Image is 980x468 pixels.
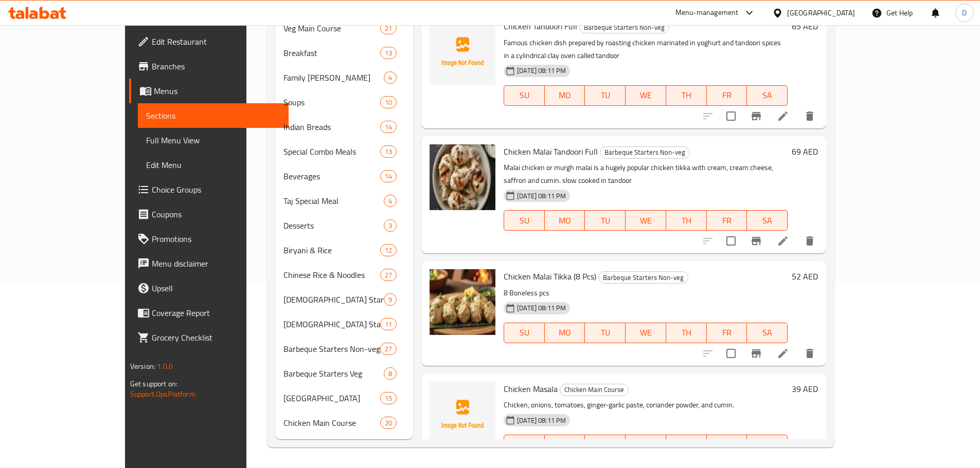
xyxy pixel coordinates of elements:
[707,435,747,455] button: FR
[666,210,707,231] button: TH
[599,272,688,284] span: Barbeque Starters Non-veg
[720,343,742,364] span: Select to update
[430,382,495,447] img: Chicken Masala
[792,19,818,33] h6: 65 AED
[670,213,703,228] span: TH
[381,98,396,107] span: 10
[283,417,380,429] span: Chicken Main Course
[152,60,280,72] span: Branches
[384,221,396,231] span: 3
[504,435,545,455] button: SU
[138,128,289,153] a: Full Menu View
[275,386,413,410] div: [GEOGRAPHIC_DATA]15
[777,235,789,247] a: Edit menu item
[711,438,743,453] span: FR
[275,263,413,287] div: Chinese Rice & Noodles27
[545,435,585,455] button: MO
[384,196,396,206] span: 4
[152,307,280,319] span: Coverage Report
[152,282,280,294] span: Upsell
[670,438,703,453] span: TH
[711,88,743,103] span: FR
[384,369,396,379] span: 8
[384,367,397,380] div: items
[747,210,788,231] button: SA
[152,331,280,344] span: Grocery Checklist
[430,144,495,210] img: Chicken Malai Tandoori Full
[504,287,788,299] p: 8 Boneless pcs
[549,213,581,228] span: MO
[130,360,155,373] span: Version:
[792,144,818,159] h6: 69 AED
[384,293,397,306] div: items
[751,213,783,228] span: SA
[275,312,413,336] div: [DEMOGRAPHIC_DATA] Starters Non-veg11
[380,269,397,281] div: items
[152,233,280,245] span: Promotions
[152,257,280,270] span: Menu disclaimer
[275,361,413,386] div: Barbeque Starters Veg8
[380,343,397,355] div: items
[675,7,739,19] div: Menu-management
[275,90,413,115] div: Soups10
[283,293,384,306] span: [DEMOGRAPHIC_DATA] Starters Veg
[792,382,818,396] h6: 39 AED
[720,105,742,127] span: Select to update
[508,88,541,103] span: SU
[129,202,289,227] a: Coupons
[283,343,380,355] span: Barbeque Starters Non-veg
[787,7,855,18] div: [GEOGRAPHIC_DATA]
[504,381,558,397] span: Chicken Masala
[384,295,396,305] span: 9
[381,320,396,329] span: 11
[146,109,280,122] span: Sections
[508,325,541,340] span: SU
[666,323,707,343] button: TH
[600,146,690,159] div: Barbeque Starters Non-veg
[626,210,666,231] button: WE
[430,19,495,85] img: Chicken Tandoori Full
[146,159,280,171] span: Edit Menu
[130,387,195,401] a: Support.OpsPlatform
[283,47,380,59] span: Breakfast
[504,36,788,62] p: Famous chicken dish prepared by roasting chicken marinated in yoghurt and tandoori spices in a cy...
[283,269,380,281] span: Chinese Rice & Noodles
[381,270,396,280] span: 27
[283,96,380,108] span: Soups
[152,35,280,48] span: Edit Restaurant
[381,394,396,403] span: 15
[589,325,621,340] span: TU
[381,147,396,157] span: 13
[549,325,581,340] span: MO
[283,219,384,232] span: Desserts
[129,177,289,202] a: Choice Groups
[152,208,280,220] span: Coupons
[626,435,666,455] button: WE
[504,144,598,159] span: Chicken Malai Tandoori Full
[545,210,585,231] button: MO
[152,183,280,196] span: Choice Groups
[560,384,629,396] div: Chicken Main Course
[129,227,289,251] a: Promotions
[129,29,289,54] a: Edit Restaurant
[138,103,289,128] a: Sections
[129,54,289,79] a: Branches
[275,238,413,263] div: Biryani & Rice12
[283,367,384,380] span: Barbeque Starters Veg
[720,230,742,252] span: Select to update
[504,323,545,343] button: SU
[129,276,289,301] a: Upsell
[589,213,621,228] span: TU
[129,301,289,325] a: Coverage Report
[711,325,743,340] span: FR
[283,145,380,158] span: Special Combo Meals
[130,377,177,390] span: Get support on:
[283,318,380,330] span: [DEMOGRAPHIC_DATA] Starters Non-veg
[381,24,396,33] span: 21
[666,435,707,455] button: TH
[275,65,413,90] div: Family [PERSON_NAME]4
[275,164,413,189] div: Beverages14
[146,134,280,146] span: Full Menu View
[283,195,384,207] span: Taj Special Meal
